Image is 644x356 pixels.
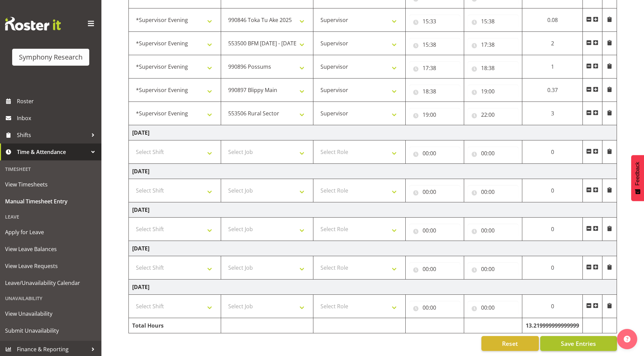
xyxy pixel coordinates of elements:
[17,344,88,354] span: Finance & Reporting
[522,256,583,280] td: 0
[129,164,617,179] td: [DATE]
[129,318,221,333] td: Total Hours
[5,261,96,271] span: View Leave Requests
[129,202,617,218] td: [DATE]
[409,15,460,28] input: Click to select...
[2,291,100,305] div: Unavailability
[522,295,583,318] td: 0
[561,339,596,348] span: Save Entries
[409,85,460,98] input: Click to select...
[468,301,519,314] input: Click to select...
[468,15,519,28] input: Click to select...
[5,244,96,254] span: View Leave Balances
[5,17,61,30] img: Rosterit website logo
[522,179,583,202] td: 0
[129,125,617,140] td: [DATE]
[522,218,583,241] td: 0
[5,326,96,336] span: Submit Unavailability
[522,32,583,55] td: 2
[481,336,539,351] button: Reset
[522,318,583,333] td: 13.219999999999999
[2,241,100,258] a: View Leave Balances
[2,258,100,274] a: View Leave Requests
[409,185,460,199] input: Click to select...
[5,309,96,319] span: View Unavailability
[468,262,519,276] input: Click to select...
[129,241,617,256] td: [DATE]
[409,61,460,75] input: Click to select...
[468,224,519,237] input: Click to select...
[409,262,460,276] input: Click to select...
[468,108,519,121] input: Click to select...
[468,38,519,51] input: Click to select...
[5,227,96,237] span: Apply for Leave
[409,301,460,314] input: Click to select...
[2,210,100,224] div: Leave
[468,61,519,75] input: Click to select...
[2,274,100,291] a: Leave/Unavailability Calendar
[635,162,641,185] span: Feedback
[2,193,100,210] a: Manual Timesheet Entry
[2,176,100,193] a: View Timesheets
[2,322,100,339] a: Submit Unavailability
[502,339,518,348] span: Reset
[17,96,98,106] span: Roster
[2,224,100,241] a: Apply for Leave
[5,179,96,190] span: View Timesheets
[631,155,644,201] button: Feedback - Show survey
[17,130,88,140] span: Shifts
[129,280,617,295] td: [DATE]
[540,336,617,351] button: Save Entries
[409,147,460,160] input: Click to select...
[17,147,88,157] span: Time & Attendance
[468,147,519,160] input: Click to select...
[409,38,460,51] input: Click to select...
[5,196,96,206] span: Manual Timesheet Entry
[409,108,460,121] input: Click to select...
[522,79,583,102] td: 0.37
[5,278,96,288] span: Leave/Unavailability Calendar
[468,85,519,98] input: Click to select...
[409,224,460,237] input: Click to select...
[522,140,583,164] td: 0
[2,162,100,176] div: Timesheet
[522,102,583,125] td: 3
[522,8,583,32] td: 0.08
[17,113,98,123] span: Inbox
[522,55,583,79] td: 1
[19,52,82,62] div: Symphony Research
[2,305,100,322] a: View Unavailability
[624,336,630,342] img: help-xxl-2.png
[468,185,519,199] input: Click to select...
